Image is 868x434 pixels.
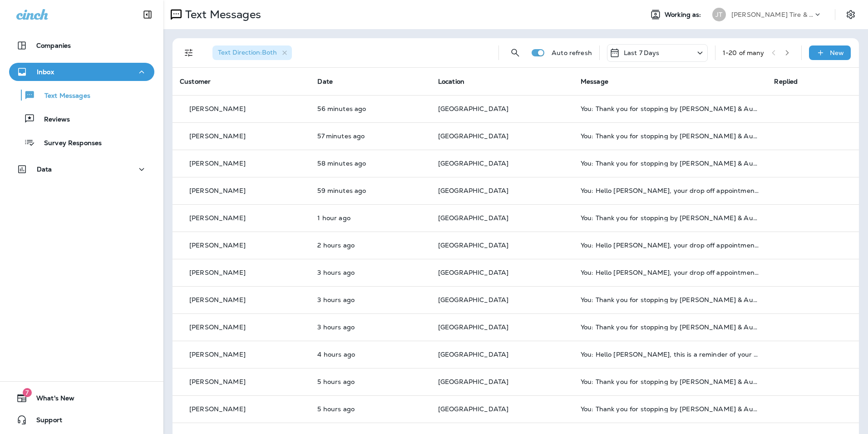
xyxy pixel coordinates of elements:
div: You: Hello James, your drop off appointment at Jensen Tire & Auto is tomorrow. Reschedule? Call +... [581,187,760,194]
p: [PERSON_NAME] [189,323,246,331]
p: [PERSON_NAME] [189,160,246,167]
span: Working as: [665,11,703,19]
button: Filters [180,44,198,62]
p: [PERSON_NAME] [189,214,246,222]
p: [PERSON_NAME] [189,132,246,140]
p: [PERSON_NAME] [189,105,246,112]
p: Text Messages [35,92,90,101]
p: [PERSON_NAME] [189,187,246,194]
span: Date [317,77,333,86]
span: [GEOGRAPHIC_DATA] [438,323,508,331]
div: JT [712,8,726,21]
div: You: Thank you for stopping by Jensen Tire & Auto - West Dodge Road. Please take 30 seconds to le... [581,160,760,167]
p: Aug 28, 2025 12:00 PM [317,214,424,222]
button: Reviews [9,109,154,128]
p: Data [37,166,52,173]
p: Companies [36,42,71,49]
button: Search Messages [506,44,524,62]
span: [GEOGRAPHIC_DATA] [438,105,508,113]
p: Aug 28, 2025 10:47 AM [317,269,424,276]
button: Survey Responses [9,133,154,152]
p: Aug 28, 2025 01:01 PM [317,105,424,112]
div: You: Thank you for stopping by Jensen Tire & Auto - West Dodge Road. Please take 30 seconds to le... [581,105,760,112]
p: Last 7 Days [624,49,660,56]
div: You: Hello Nick, your drop off appointment at Jensen Tire & Auto is tomorrow. Reschedule? Call +1... [581,269,760,276]
div: You: Hello Rachel, your drop off appointment at Jensen Tire & Auto is tomorrow. Reschedule? Call ... [581,242,760,249]
p: Aug 28, 2025 08:08 AM [317,405,424,413]
span: [GEOGRAPHIC_DATA] [438,187,508,195]
p: Aug 28, 2025 09:01 AM [317,351,424,358]
div: You: Thank you for stopping by Jensen Tire & Auto - West Dodge Road. Please take 30 seconds to le... [581,405,760,413]
span: Customer [180,77,211,86]
p: Inbox [37,68,54,76]
p: Aug 28, 2025 11:48 AM [317,242,424,249]
span: Support [27,416,62,427]
span: Replied [774,77,798,86]
span: [GEOGRAPHIC_DATA] [438,296,508,304]
p: Survey Responses [35,139,102,148]
span: [GEOGRAPHIC_DATA] [438,132,508,140]
span: [GEOGRAPHIC_DATA] [438,405,508,413]
button: Inbox [9,63,154,81]
button: Settings [843,6,859,23]
div: You: Thank you for stopping by Jensen Tire & Auto - West Dodge Road. Please take 30 seconds to le... [581,378,760,385]
p: [PERSON_NAME] [189,378,246,385]
span: [GEOGRAPHIC_DATA] [438,350,508,358]
span: 7 [23,388,32,397]
div: 1 - 20 of many [723,49,764,56]
span: What's New [27,394,74,405]
button: Companies [9,36,154,55]
p: Aug 28, 2025 09:58 AM [317,296,424,303]
button: 7What's New [9,389,154,407]
p: [PERSON_NAME] Tire & Auto [731,11,813,18]
p: [PERSON_NAME] [189,405,246,413]
div: You: Thank you for stopping by Jensen Tire & Auto - West Dodge Road. Please take 30 seconds to le... [581,296,760,303]
button: Text Messages [9,86,154,105]
span: [GEOGRAPHIC_DATA] [438,241,508,249]
p: [PERSON_NAME] [189,269,246,276]
p: [PERSON_NAME] [189,242,246,249]
div: Text Direction:Both [212,45,292,60]
p: Reviews [35,116,70,124]
span: [GEOGRAPHIC_DATA] [438,159,508,167]
p: [PERSON_NAME] [189,296,246,303]
p: Aug 28, 2025 09:58 AM [317,323,424,331]
button: Support [9,411,154,429]
div: You: Thank you for stopping by Jensen Tire & Auto - West Dodge Road. Please take 30 seconds to le... [581,214,760,222]
p: [PERSON_NAME] [189,351,246,358]
p: Aug 28, 2025 12:58 PM [317,187,424,194]
span: Text Direction : Both [218,48,277,56]
span: Location [438,77,464,86]
span: Message [581,77,608,86]
button: Collapse Sidebar [135,5,160,24]
div: You: Thank you for stopping by Jensen Tire & Auto - West Dodge Road. Please take 30 seconds to le... [581,323,760,331]
p: Aug 28, 2025 12:59 PM [317,160,424,167]
div: You: Thank you for stopping by Jensen Tire & Auto - West Dodge Road. Please take 30 seconds to le... [581,132,760,140]
p: Text Messages [182,8,261,21]
span: [GEOGRAPHIC_DATA] [438,378,508,386]
span: [GEOGRAPHIC_DATA] [438,268,508,277]
p: Aug 28, 2025 08:08 AM [317,378,424,385]
p: New [830,49,844,56]
button: Data [9,160,154,178]
span: [GEOGRAPHIC_DATA] [438,214,508,222]
p: Auto refresh [552,49,592,56]
p: Aug 28, 2025 01:00 PM [317,132,424,140]
div: You: Hello Janae, this is a reminder of your scheduled appointment set for 08/29/2025 8:00 AM at ... [581,351,760,358]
